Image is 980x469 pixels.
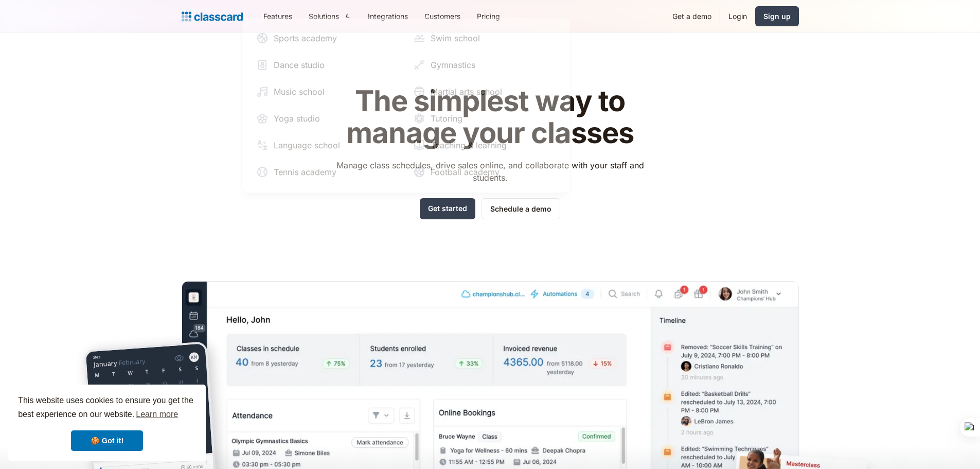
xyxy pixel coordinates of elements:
[252,28,403,48] a: Sports academy
[274,59,325,71] div: Dance studio
[252,162,403,182] a: Tennis academy
[431,139,507,151] div: Teaching & learning
[720,5,755,28] a: Login
[274,32,337,44] div: Sports academy
[252,55,403,75] a: Dance studio
[252,81,403,102] a: Music school
[8,385,206,461] div: cookieconsent
[420,198,475,219] a: Get started
[241,17,571,193] nav: Solutions
[360,5,416,28] a: Integrations
[763,11,791,22] div: Sign up
[409,135,560,155] a: Teaching & learning
[431,112,462,125] div: Tutoring
[431,166,500,178] div: Football academy
[274,166,336,178] div: Tennis academy
[18,394,196,422] span: This website uses cookies to ensure you get the best experience on our website.
[945,434,970,459] iframe: Intercom live chat
[409,162,560,182] a: Football academy
[431,59,475,71] div: Gymnastics
[274,85,325,98] div: Music school
[409,81,560,102] a: Martial arts school
[182,9,243,24] a: home
[252,135,403,155] a: Language school
[71,430,143,451] a: dismiss cookie message
[431,85,502,98] div: Martial arts school
[664,5,720,28] a: Get a demo
[482,198,560,219] a: Schedule a demo
[469,5,508,28] a: Pricing
[274,139,340,151] div: Language school
[755,6,799,26] a: Sign up
[274,112,320,125] div: Yoga studio
[409,108,560,129] a: Tutoring
[416,5,469,28] a: Customers
[134,407,180,422] a: learn more about cookies
[309,11,339,22] div: Solutions
[409,55,560,75] a: Gymnastics
[252,108,403,129] a: Yoga studio
[431,32,480,44] div: Swim school
[255,5,300,28] a: Features
[300,5,360,28] div: Solutions
[409,28,560,48] a: Swim school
